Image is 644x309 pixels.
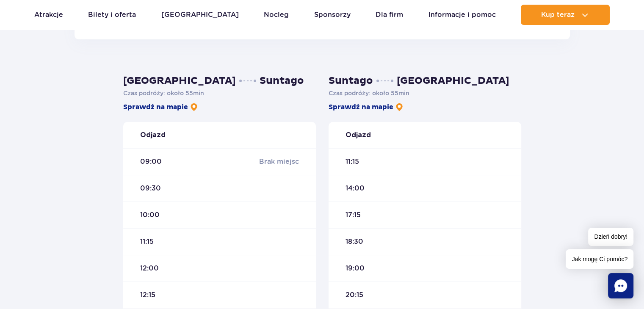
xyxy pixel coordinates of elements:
[329,89,521,97] p: Czas podróży :
[140,210,160,220] span: 10:00
[588,228,633,246] span: Dzień dobry!
[34,5,63,25] a: Atrakcje
[259,157,299,166] div: Brak miejsc
[329,74,521,87] h3: Suntago [GEOGRAPHIC_DATA]
[345,130,371,140] strong: Odjazd
[541,11,575,19] span: Kup teraz
[88,5,136,25] a: Bilety i oferta
[521,5,610,25] button: Kup teraz
[167,90,204,97] span: około 55 min
[376,80,393,82] img: dots.7b10e353.svg
[123,74,316,87] h3: [GEOGRAPHIC_DATA] Suntago
[345,237,363,246] span: 18:30
[395,103,404,111] img: pin-yellow.6f239d18.svg
[372,90,409,97] span: około 55 min
[140,157,162,166] span: 09:00
[190,103,198,111] img: pin-yellow.6f239d18.svg
[345,184,365,193] span: 14:00
[140,237,154,246] span: 11:15
[376,5,403,25] a: Dla firm
[123,89,316,97] p: Czas podróży :
[345,264,365,273] span: 19:00
[428,5,496,25] a: Informacje i pomoc
[239,80,256,82] img: dots.7b10e353.svg
[140,290,155,300] span: 12:15
[608,273,633,298] div: Chat
[566,249,633,269] span: Jak mogę Ci pomóc?
[345,210,361,220] span: 17:15
[264,5,289,25] a: Nocleg
[345,290,363,300] span: 20:15
[345,157,359,166] span: 11:15
[329,102,404,112] a: Sprawdź na mapie
[123,102,198,112] a: Sprawdź na mapie
[314,5,351,25] a: Sponsorzy
[140,130,166,140] strong: Odjazd
[140,264,159,273] span: 12:00
[140,184,161,193] span: 09:30
[161,5,239,25] a: [GEOGRAPHIC_DATA]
